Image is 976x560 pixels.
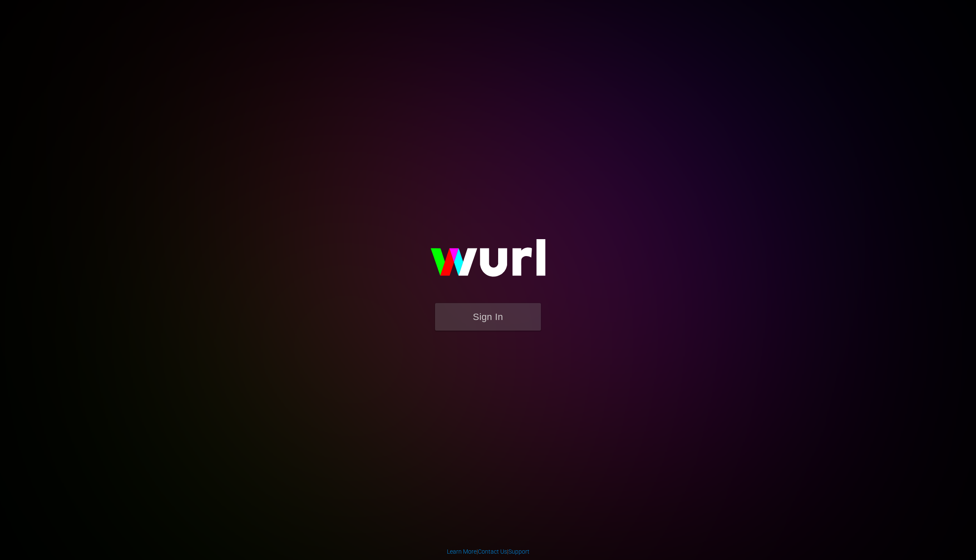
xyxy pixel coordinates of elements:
a: Support [508,548,530,555]
a: Learn More [447,548,477,555]
button: Sign In [435,303,541,331]
img: wurl-logo-on-black-223613ac3d8ba8fe6dc639794a292ebdb59501304c7dfd60c99c58986ef67473.svg [403,221,573,303]
a: Contact Us [478,548,507,555]
div: | | [447,547,530,556]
